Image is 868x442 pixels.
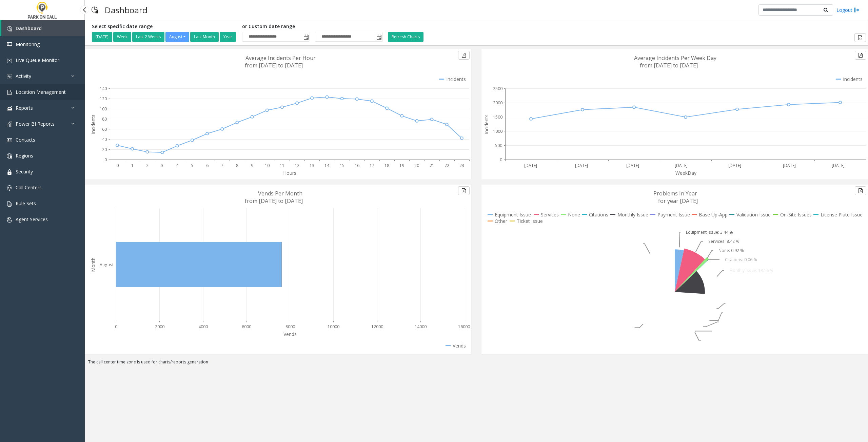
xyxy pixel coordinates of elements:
[483,114,490,134] text: Incidents
[458,186,470,195] button: Export to pdf
[251,163,253,168] text: 9
[190,32,219,42] button: Last Month
[370,163,374,168] text: 17
[16,41,40,47] span: Monitoring
[854,6,860,14] img: logout
[206,163,209,168] text: 6
[102,136,107,142] text: 40
[7,26,12,31] img: 'icon'
[324,163,330,168] text: 14
[415,324,427,330] text: 14000
[686,229,733,235] text: Equipment Issue: 3.44 %
[102,116,107,122] text: 80
[7,201,12,207] img: 'icon'
[245,197,303,205] text: from [DATE] to [DATE]
[388,32,423,42] button: Refresh Charts
[92,2,98,18] img: pageIcon
[146,163,149,168] text: 2
[725,257,757,262] text: Citations: 0.06 %
[371,324,383,330] text: 12000
[16,105,33,111] span: Reports
[340,163,344,168] text: 15
[493,86,502,91] text: 2500
[242,324,251,330] text: 6000
[328,324,339,330] text: 10000
[729,268,773,273] text: Monthly Issue: 13.16 %
[16,216,48,223] span: Agent Services
[640,62,698,69] text: from [DATE] to [DATE]
[100,106,107,112] text: 100
[92,32,112,42] button: [DATE]
[283,331,297,337] text: Vends
[161,163,163,168] text: 3
[92,24,237,29] h5: Select specific date range
[102,147,107,152] text: 20
[500,157,502,163] text: 0
[493,100,502,106] text: 2000
[459,163,464,168] text: 23
[836,6,860,14] a: Logout
[191,163,193,168] text: 5
[653,190,697,197] text: Problems In Year
[176,163,179,168] text: 4
[375,32,382,42] span: Toggle popup
[783,163,796,168] text: [DATE]
[430,163,434,168] text: 21
[7,74,12,79] img: 'icon'
[855,186,866,195] button: Export to pdf
[285,324,295,330] text: 8000
[198,324,208,330] text: 4000
[155,324,164,330] text: 2000
[524,163,537,168] text: [DATE]
[384,163,389,168] text: 18
[399,163,404,168] text: 19
[7,138,12,143] img: 'icon'
[7,153,12,159] img: 'icon'
[675,170,697,176] text: WeekDay
[7,169,12,175] img: 'icon'
[355,163,359,168] text: 16
[16,57,59,63] span: Live Queue Monitor
[16,73,31,79] span: Activity
[16,25,42,31] span: Dashboard
[116,163,119,168] text: 0
[242,24,383,29] h5: or Custom date range
[832,163,845,168] text: [DATE]
[854,33,866,42] button: Export to pdf
[101,2,151,18] h3: Dashboard
[658,197,698,205] text: for year [DATE]
[16,168,33,175] span: Security
[100,262,114,268] text: August
[7,122,12,127] img: 'icon'
[7,42,12,47] img: 'icon'
[7,90,12,95] img: 'icon'
[1,20,85,36] a: Dashboard
[90,114,96,134] text: Incidents
[131,163,134,168] text: 1
[708,238,739,244] text: Services: 8.42 %
[100,86,107,91] text: 140
[245,62,303,69] text: from [DATE] to [DATE]
[445,163,449,168] text: 22
[675,163,688,168] text: [DATE]
[7,185,12,191] img: 'icon'
[258,190,302,197] text: Vends Per Month
[634,54,716,62] text: Average Incidents Per Week Day
[626,163,639,168] text: [DATE]
[458,324,470,330] text: 16000
[90,257,96,272] text: Month
[16,89,66,95] span: Location Management
[113,32,131,42] button: Week
[458,51,470,60] button: Export to pdf
[7,106,12,111] img: 'icon'
[236,163,238,168] text: 8
[855,51,866,60] button: Export to pdf
[728,163,741,168] text: [DATE]
[414,163,419,168] text: 20
[7,217,12,223] img: 'icon'
[165,32,189,42] button: August
[100,96,107,102] text: 120
[310,163,314,168] text: 13
[7,58,12,63] img: 'icon'
[16,152,33,159] span: Regions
